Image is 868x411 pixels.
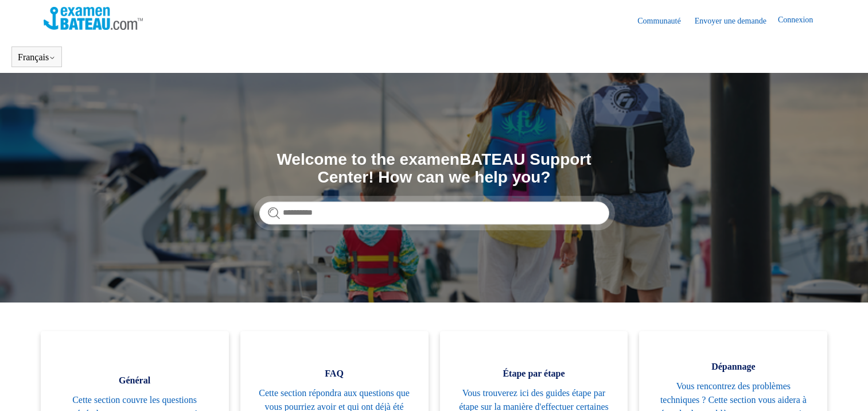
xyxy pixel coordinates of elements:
[695,15,778,27] a: Envoyer une demande
[58,374,212,387] span: Général
[457,367,611,381] span: Étape par étape
[656,360,810,374] span: Dépannage
[259,201,609,224] input: Rechercher
[258,367,411,381] span: FAQ
[637,15,692,27] a: Communauté
[44,7,143,30] img: Page d’accueil du Centre d’aide Examen Bateau
[778,14,824,28] a: Connexion
[18,52,56,63] button: Français
[259,151,609,187] h1: Welcome to the examenBATEAU Support Center! How can we help you?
